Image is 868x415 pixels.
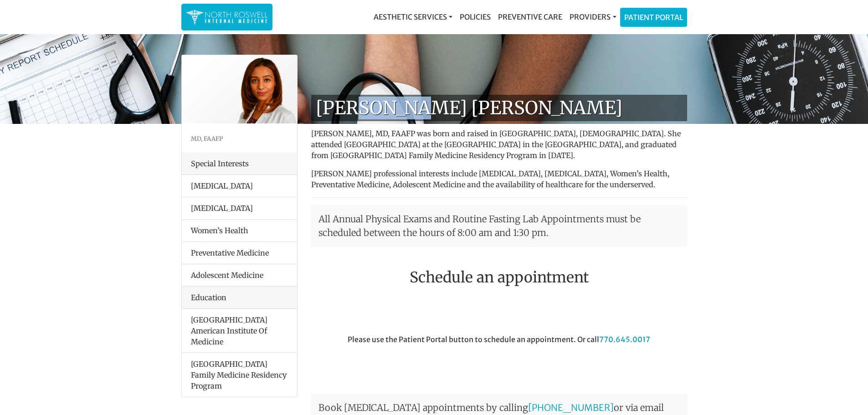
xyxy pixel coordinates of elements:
[370,8,456,26] a: Aesthetic Services
[311,205,687,247] p: All Annual Physical Exams and Routine Fasting Lab Appointments must be scheduled between the hour...
[456,8,494,26] a: Policies
[599,335,650,344] a: 770.645.0017
[494,8,566,26] a: Preventive Care
[311,95,687,121] h1: [PERSON_NAME] [PERSON_NAME]
[182,241,297,264] li: Preventative Medicine
[621,8,687,26] a: Patient Portal
[191,135,223,142] small: MD, FAAFP
[566,8,620,26] a: Providers
[311,128,687,161] p: [PERSON_NAME], MD, FAAFP was born and raised in [GEOGRAPHIC_DATA], [DEMOGRAPHIC_DATA]. She attend...
[182,175,297,197] li: [MEDICAL_DATA]
[304,334,694,385] div: Please use the Patient Portal button to schedule an appointment. Or call
[182,153,297,175] div: Special Interests
[182,309,297,353] li: [GEOGRAPHIC_DATA] American Institute Of Medicine
[311,168,687,190] p: [PERSON_NAME] professional interests include [MEDICAL_DATA], [MEDICAL_DATA], Women’s Health, Prev...
[186,8,268,26] img: North Roswell Internal Medicine
[182,219,297,242] li: Women’s Health
[311,269,687,286] h2: Schedule an appointment
[182,264,297,287] li: Adolescent Medicine
[182,287,297,309] div: Education
[182,55,297,123] img: Dr. Farah Mubarak Ali MD, FAAFP
[182,197,297,220] li: [MEDICAL_DATA]
[528,402,614,413] a: [PHONE_NUMBER]
[182,353,297,397] li: [GEOGRAPHIC_DATA] Family Medicine Residency Program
